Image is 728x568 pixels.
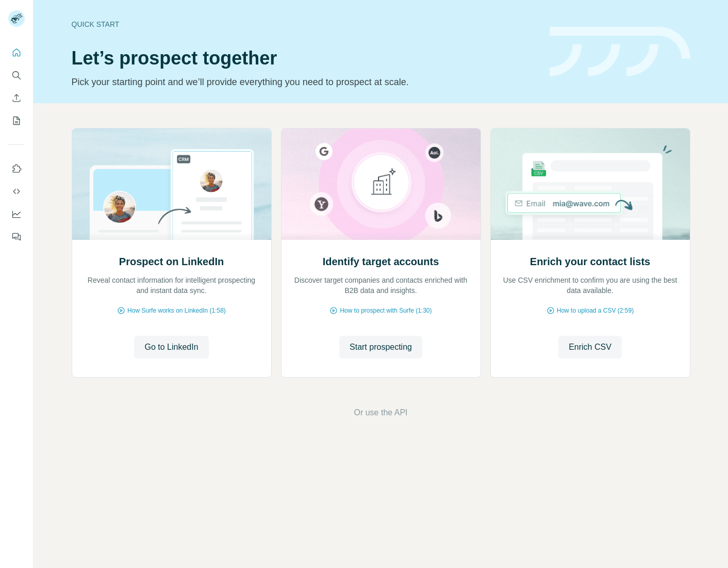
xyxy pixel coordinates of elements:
div: Quick start [72,19,537,29]
button: Use Surfe API [8,182,25,201]
button: Use Surfe on LinkedIn [8,159,25,178]
h2: Identify target accounts [323,254,439,269]
span: How Surfe works on LinkedIn (1:58) [127,306,226,315]
img: Identify target accounts [281,128,481,240]
h2: Prospect on LinkedIn [119,254,224,269]
h2: Enrich your contact lists [530,254,650,269]
button: Enrich CSV [8,89,25,107]
p: Pick your starting point and we’ll provide everything you need to prospect at scale. [72,75,537,89]
span: Enrich CSV [569,341,611,353]
button: Search [8,66,25,85]
button: Start prospecting [339,336,422,359]
p: Use CSV enrichment to confirm you are using the best data available. [501,275,680,296]
span: How to prospect with Surfe (1:30) [340,306,432,315]
span: Start prospecting [350,341,412,353]
button: Feedback [8,228,25,246]
span: Go to LinkedIn [144,341,198,353]
p: Discover target companies and contacts enriched with B2B data and insights. [292,275,470,296]
p: Reveal contact information for intelligent prospecting and instant data sync. [82,275,261,296]
button: Go to LinkedIn [134,336,208,359]
button: Or use the API [354,407,407,419]
span: How to upload a CSV (2:59) [557,306,634,315]
img: banner [550,27,690,77]
button: My lists [8,111,25,130]
button: Enrich CSV [558,336,622,359]
img: Prospect on LinkedIn [72,128,272,240]
button: Dashboard [8,205,25,223]
button: Quick start [8,43,25,62]
img: Enrich your contact lists [490,128,690,240]
h1: Let’s prospect together [72,48,537,69]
